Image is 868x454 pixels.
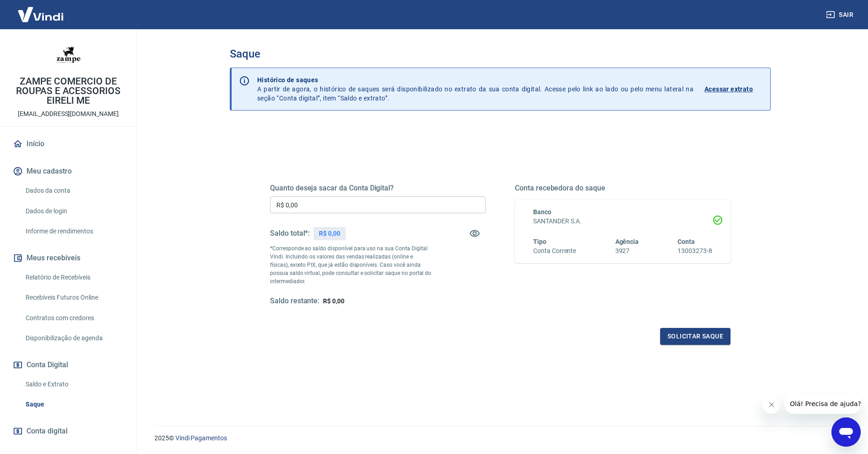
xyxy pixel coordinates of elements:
button: Meu cadastro [11,161,126,181]
p: A partir de agora, o histórico de saques será disponibilizado no extrato da sua conta digital. Ac... [257,75,693,103]
a: Disponibilização de agenda [22,329,126,348]
span: Conta digital [26,425,68,438]
a: Contratos com credores [22,309,126,327]
a: Dados da conta [22,181,126,200]
h5: Conta recebedora do saque [515,184,730,193]
iframe: Close message [762,396,781,414]
h5: Saldo restante: [270,296,319,306]
span: R$ 0,00 [323,297,344,305]
a: Recebíveis Futuros Online [22,288,126,307]
p: R$ 0,00 [319,229,340,238]
span: Banco [533,208,551,216]
a: Início [11,134,126,154]
img: Vindi [11,0,70,28]
p: Acessar extrato [704,84,753,94]
a: Relatório de Recebíveis [22,268,126,287]
button: Solicitar saque [660,328,730,345]
span: Agência [615,238,639,245]
h5: Quanto deseja sacar da Conta Digital? [270,184,486,193]
h6: SANTANDER S.A. [533,216,712,226]
a: Informe de rendimentos [22,222,126,241]
button: Meus recebíveis [11,248,126,268]
span: Conta [677,238,695,245]
span: Olá! Precisa de ajuda? [5,6,77,14]
a: Conta digital [11,421,126,441]
h5: Saldo total*: [270,229,310,238]
a: Dados de login [22,202,126,221]
img: 3b0c0e42-90b3-4cb6-bbb3-253411aacb6a.jpeg [50,37,87,73]
iframe: Message from company [784,394,861,414]
a: Saque [22,395,126,414]
iframe: Button to launch messaging window [831,417,861,447]
p: [EMAIL_ADDRESS][DOMAIN_NAME] [18,109,119,119]
a: Vindi Pagamentos [175,434,227,442]
h6: 13003273-8 [677,246,712,256]
a: Acessar extrato [704,75,763,103]
h3: Saque [230,48,771,60]
p: *Corresponde ao saldo disponível para uso na sua Conta Digital Vindi. Incluindo os valores das ve... [270,244,432,285]
button: Conta Digital [11,355,126,375]
a: Saldo e Extrato [22,375,126,394]
h6: 3927 [615,246,639,256]
p: ZAMPE COMERCIO DE ROUPAS E ACESSORIOS EIRELI ME [7,77,129,106]
p: 2025 © [154,433,846,443]
p: Histórico de saques [257,75,693,84]
button: Sair [824,6,857,23]
h6: Conta Corrente [533,246,576,256]
span: Tipo [533,238,546,245]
